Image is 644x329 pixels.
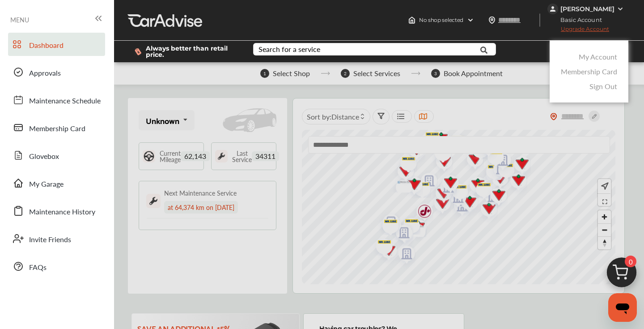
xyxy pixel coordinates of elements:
[29,123,85,135] span: Membership Card
[579,51,617,62] a: My Account
[29,95,101,107] span: Maintenance Schedule
[29,40,64,51] span: Dashboard
[29,234,71,246] span: Invite Friends
[8,144,105,167] a: Glovebox
[135,48,141,56] img: dollor_label_vector.a70140d1.svg
[8,199,105,222] a: Maintenance History
[29,179,64,190] span: My Garage
[8,255,105,278] a: FAQs
[8,88,105,111] a: Maintenance Schedule
[8,60,105,84] a: Approvals
[258,46,320,53] div: Search for a service
[8,171,105,195] a: My Garage
[29,262,47,273] span: FAQs
[29,206,95,218] span: Maintenance History
[8,227,105,250] a: Invite Friends
[29,151,59,162] span: Glovebox
[10,16,29,23] span: MENU
[29,68,61,79] span: Approvals
[608,293,637,322] iframe: Button to launch messaging window
[8,116,105,139] a: Membership Card
[589,81,617,91] a: Sign Out
[625,256,636,267] span: 0
[8,33,105,56] a: Dashboard
[146,45,239,58] span: Always better than retail price.
[561,66,617,77] a: Membership Card
[600,253,643,296] img: cart_icon.3d0951e8.svg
